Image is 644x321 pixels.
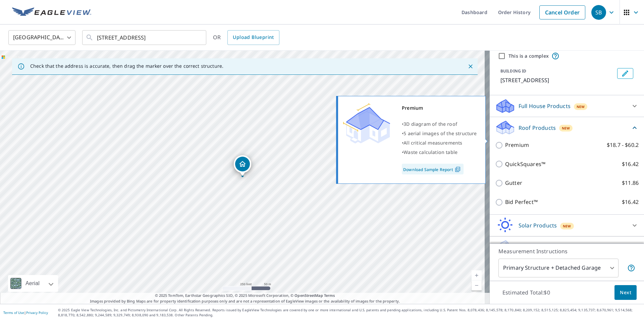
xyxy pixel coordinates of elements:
span: 5 aerial images of the structure [404,130,477,137]
span: New [562,125,570,131]
p: $16.42 [622,198,639,206]
p: Measurement Instructions [498,247,635,255]
div: Full House ProductsNew [495,98,639,114]
button: Edit building 1 [617,68,633,79]
div: • [402,148,477,157]
span: All critical measurements [404,140,462,146]
a: Terms [324,293,335,298]
div: • [402,138,477,148]
p: Gutter [505,179,522,187]
span: © 2025 TomTom, Earthstar Geographics SIO, © 2025 Microsoft Corporation, © [155,293,335,299]
span: Upload Blueprint [233,33,274,42]
a: Current Level 17, Zoom Out [472,280,482,290]
a: Current Level 17, Zoom In [472,270,482,280]
label: This is a complex [508,53,549,59]
p: Check that the address is accurate, then drag the marker over the correct structure. [30,63,223,69]
p: © 2025 Eagle View Technologies, Inc. and Pictometry International Corp. All Rights Reserved. Repo... [58,308,641,318]
div: • [402,129,477,138]
p: Solar Products [519,221,557,229]
a: Cancel Order [539,5,585,19]
div: OR [213,30,279,45]
p: Bid Perfect™ [505,198,538,206]
button: Next [614,285,637,300]
p: Premium [505,141,529,149]
p: $18.7 - $60.2 [607,141,639,149]
span: New [563,223,571,229]
span: New [577,104,585,109]
p: Roof Products [519,124,556,132]
span: Waste calculation table [404,149,458,155]
div: Dropped pin, building 1, Residential property, 35 East St Bethlehem, CT 06751 [234,155,251,176]
p: Estimated Total: $0 [497,285,555,300]
p: [STREET_ADDRESS] [500,76,614,84]
p: BUILDING ID [500,68,526,74]
span: Next [620,288,631,297]
a: Terms of Use [3,310,24,315]
div: Walls ProductsNew [495,239,639,255]
div: Aerial [23,275,42,292]
div: Solar ProductsNew [495,217,639,233]
div: SB [591,5,606,20]
div: Premium [402,103,477,113]
a: Download Sample Report [402,164,464,174]
div: Aerial [8,275,58,292]
div: Primary Structure + Detached Garage [498,259,619,277]
a: OpenStreetMap [294,293,323,298]
div: Roof ProductsNew [495,120,639,136]
span: 3D diagram of the roof [404,121,457,127]
img: Premium [343,103,390,144]
input: Search by address or latitude-longitude [97,28,193,47]
p: QuickSquares™ [505,160,545,168]
p: $16.42 [622,160,639,168]
a: Upload Blueprint [227,30,279,45]
div: [GEOGRAPHIC_DATA] [8,28,75,47]
span: Your report will include the primary structure and a detached garage if one exists. [627,264,635,272]
p: $11.86 [622,179,639,187]
p: | [3,311,48,315]
button: Close [466,62,475,71]
img: Pdf Icon [453,166,462,172]
img: EV Logo [12,7,91,17]
div: • [402,119,477,129]
p: Full House Products [519,102,571,110]
a: Privacy Policy [26,310,48,315]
